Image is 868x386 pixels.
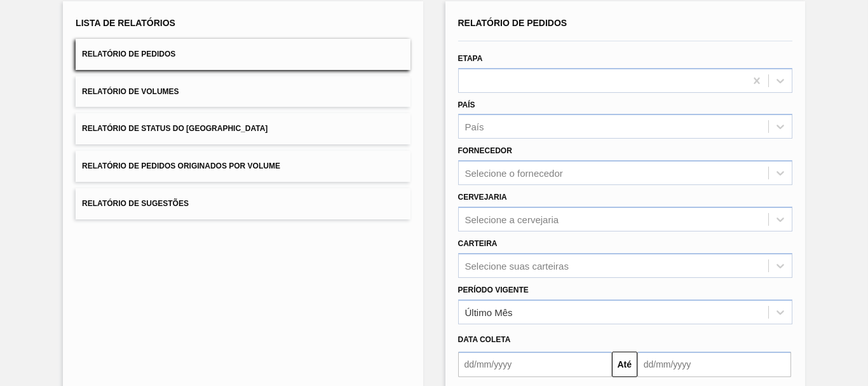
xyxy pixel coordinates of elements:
[465,260,569,271] div: Selecione suas carteiras
[82,124,268,133] span: Relatório de Status do [GEOGRAPHIC_DATA]
[458,54,483,63] label: Etapa
[458,193,507,202] label: Cervejaria
[76,151,410,182] button: Relatório de Pedidos Originados por Volume
[458,146,512,155] label: Fornecedor
[76,188,410,219] button: Relatório de Sugestões
[465,121,484,132] div: País
[612,352,637,377] button: Até
[76,76,410,107] button: Relatório de Volumes
[465,214,559,224] div: Selecione a cervejaria
[637,352,791,377] input: dd/mm/yyyy
[458,352,612,377] input: dd/mm/yyyy
[458,100,475,109] label: País
[76,113,410,144] button: Relatório de Status do [GEOGRAPHIC_DATA]
[458,239,498,248] label: Carteira
[82,50,175,59] span: Relatório de Pedidos
[465,307,513,317] div: Último Mês
[82,162,280,170] span: Relatório de Pedidos Originados por Volume
[465,168,563,179] div: Selecione o fornecedor
[76,18,175,28] span: Lista de Relatórios
[458,335,511,344] span: Data coleta
[82,199,189,208] span: Relatório de Sugestões
[82,87,179,96] span: Relatório de Volumes
[76,39,410,70] button: Relatório de Pedidos
[458,18,567,28] span: Relatório de Pedidos
[458,286,529,294] label: Período Vigente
